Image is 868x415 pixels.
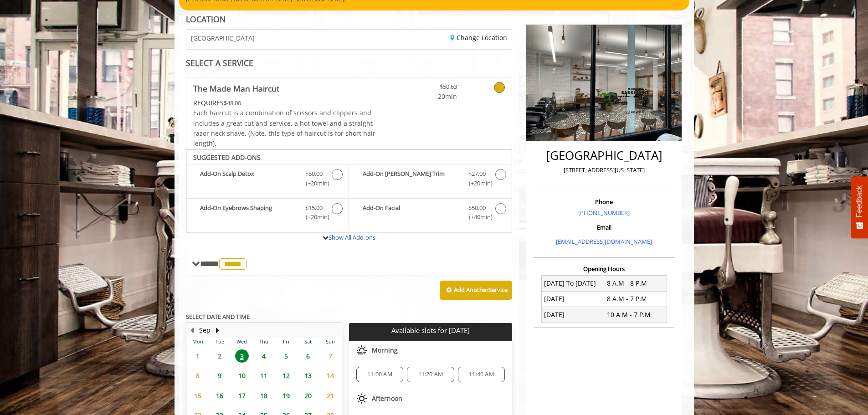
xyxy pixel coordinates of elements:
[297,385,319,405] td: Select day20
[372,347,398,354] span: Morning
[300,179,327,188] span: (+20min )
[305,203,323,213] span: $15.00
[541,307,604,323] td: [DATE]
[407,367,454,382] div: 11:20 AM
[235,369,249,382] span: 10
[187,366,209,385] td: Select day8
[193,82,279,95] b: The Made Man Haircut
[253,337,275,346] th: Thu
[301,389,315,402] span: 20
[279,369,293,382] span: 12
[301,349,315,363] span: 6
[253,385,275,405] td: Select day18
[209,366,231,385] td: Select day9
[191,369,205,382] span: 8
[193,98,224,107] span: This service needs some Advance to be paid before we block your appointment
[186,149,513,234] div: The Made Man Haircut Add-onS
[253,366,275,385] td: Select day11
[209,385,231,405] td: Select day16
[279,349,293,363] span: 5
[187,337,209,346] th: Mon
[253,346,275,366] td: Select day4
[189,325,196,335] button: Previous Month
[536,165,672,175] p: [STREET_ADDRESS][US_STATE]
[324,349,337,363] span: 7
[297,346,319,366] td: Select day6
[213,389,226,402] span: 16
[578,209,630,217] a: [PHONE_NUMBER]
[324,369,337,382] span: 14
[300,212,327,222] span: (+20min )
[468,169,486,179] span: $27.00
[186,313,250,321] b: SELECT DATE AND TIME
[463,179,490,188] span: (+20min )
[231,385,252,405] td: Select day17
[231,366,252,385] td: Select day10
[604,291,667,307] td: 8 A.M - 7 P.M
[187,385,209,405] td: Select day15
[191,389,205,402] span: 15
[275,366,297,385] td: Select day12
[275,337,297,346] th: Fri
[541,291,604,307] td: [DATE]
[403,92,457,102] span: 20min
[231,337,252,346] th: Wed
[855,185,863,217] span: Feedback
[604,276,667,291] td: 8 A.M - 8 P.M
[367,371,392,378] span: 11:00 AM
[235,389,249,402] span: 17
[418,371,443,378] span: 11:20 AM
[191,203,344,225] label: Add-On Eyebrows Shaping
[536,149,672,162] h2: [GEOGRAPHIC_DATA]
[541,276,604,291] td: [DATE] To [DATE]
[301,369,315,382] span: 13
[356,393,367,404] img: afternoon slots
[319,337,341,346] th: Sun
[257,389,271,402] span: 18
[200,203,296,222] b: Add-On Eyebrows Shaping
[536,224,672,231] h3: Email
[297,337,319,346] th: Sat
[257,349,271,363] span: 4
[193,153,261,162] b: SUGGESTED ADD-ONS
[604,307,667,323] td: 10 A.M - 7 P.M
[463,212,490,222] span: (+40min )
[209,337,231,346] th: Tue
[356,367,403,382] div: 11:00 AM
[193,98,376,108] div: $48.00
[235,349,249,363] span: 3
[186,14,226,25] b: LOCATION
[231,346,252,366] td: Select day3
[191,169,344,190] label: Add-On Scalp Detox
[403,77,457,102] a: $50.63
[186,59,513,67] div: SELECT A SERVICE
[354,169,507,190] label: Add-On Beard Trim
[319,366,341,385] td: Select day14
[200,169,296,188] b: Add-On Scalp Detox
[468,203,486,213] span: $50.00
[275,385,297,405] td: Select day19
[214,325,221,335] button: Next Month
[534,266,674,272] h3: Opening Hours
[257,369,271,382] span: 11
[354,203,507,225] label: Add-On Facial
[454,286,508,294] b: Add Another Service
[213,369,226,382] span: 9
[536,199,672,205] h3: Phone
[353,327,508,334] p: Available slots for [DATE]
[451,33,507,42] a: Change Location
[279,389,293,402] span: 19
[440,281,512,300] button: Add AnotherService
[191,35,255,41] span: [GEOGRAPHIC_DATA]
[469,371,494,378] span: 11:40 AM
[372,395,402,402] span: Afternoon
[851,176,868,238] button: Feedback - Show survey
[324,389,337,402] span: 21
[363,203,459,222] b: Add-On Facial
[297,366,319,385] td: Select day13
[356,345,367,356] img: morning slots
[458,367,505,382] div: 11:40 AM
[199,325,211,335] button: Sep
[319,346,341,366] td: Select day7
[363,169,459,188] b: Add-On [PERSON_NAME] Trim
